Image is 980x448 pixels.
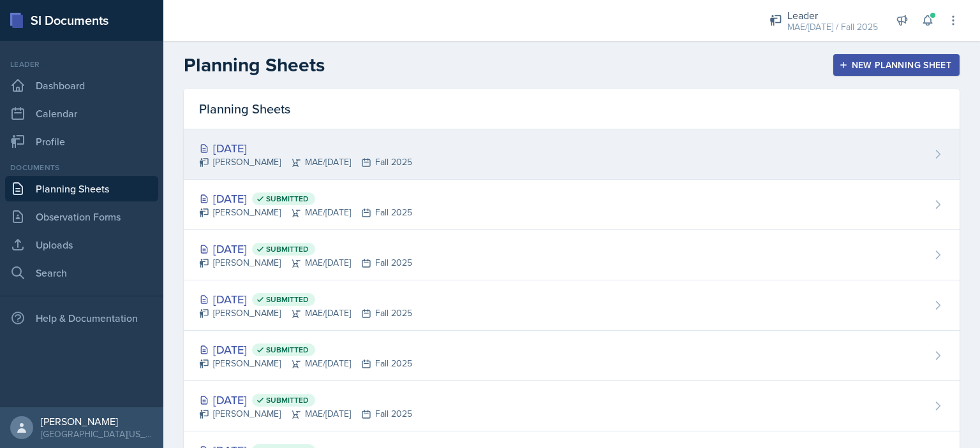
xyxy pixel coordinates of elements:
[184,230,960,280] a: [DATE] Submitted [PERSON_NAME]MAE/[DATE]Fall 2025
[199,407,412,421] div: [PERSON_NAME] MAE/[DATE] Fall 2025
[184,331,960,381] a: [DATE] Submitted [PERSON_NAME]MAE/[DATE]Fall 2025
[184,280,960,331] a: [DATE] Submitted [PERSON_NAME]MAE/[DATE]Fall 2025
[199,140,412,157] div: [DATE]
[266,345,309,355] span: Submitted
[5,129,158,154] a: Profile
[5,204,158,229] a: Observation Forms
[199,341,412,358] div: [DATE]
[5,260,158,285] a: Search
[266,395,309,405] span: Submitted
[199,357,412,370] div: [PERSON_NAME] MAE/[DATE] Fall 2025
[199,391,412,408] div: [DATE]
[266,194,309,204] span: Submitted
[5,73,158,98] a: Dashboard
[787,8,878,23] div: Leader
[199,256,412,270] div: [PERSON_NAME] MAE/[DATE] Fall 2025
[41,428,153,440] div: [GEOGRAPHIC_DATA][US_STATE] in [GEOGRAPHIC_DATA]
[184,89,960,129] div: Planning Sheets
[5,162,158,173] div: Documents
[5,59,158,70] div: Leader
[199,155,412,169] div: [PERSON_NAME] MAE/[DATE] Fall 2025
[5,176,158,201] a: Planning Sheets
[833,54,960,76] button: New Planning Sheet
[184,180,960,230] a: [DATE] Submitted [PERSON_NAME]MAE/[DATE]Fall 2025
[199,190,412,207] div: [DATE]
[184,381,960,431] a: [DATE] Submitted [PERSON_NAME]MAE/[DATE]Fall 2025
[41,415,153,428] div: [PERSON_NAME]
[5,232,158,257] a: Uploads
[199,307,412,320] div: [PERSON_NAME] MAE/[DATE] Fall 2025
[199,291,412,308] div: [DATE]
[5,305,158,331] div: Help & Documentation
[266,294,309,305] span: Submitted
[787,20,878,34] div: MAE/[DATE] / Fall 2025
[199,240,412,257] div: [DATE]
[184,54,325,76] h2: Planning Sheets
[842,60,951,70] div: New Planning Sheet
[266,244,309,254] span: Submitted
[184,129,960,180] a: [DATE] [PERSON_NAME]MAE/[DATE]Fall 2025
[199,206,412,219] div: [PERSON_NAME] MAE/[DATE] Fall 2025
[5,101,158,126] a: Calendar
